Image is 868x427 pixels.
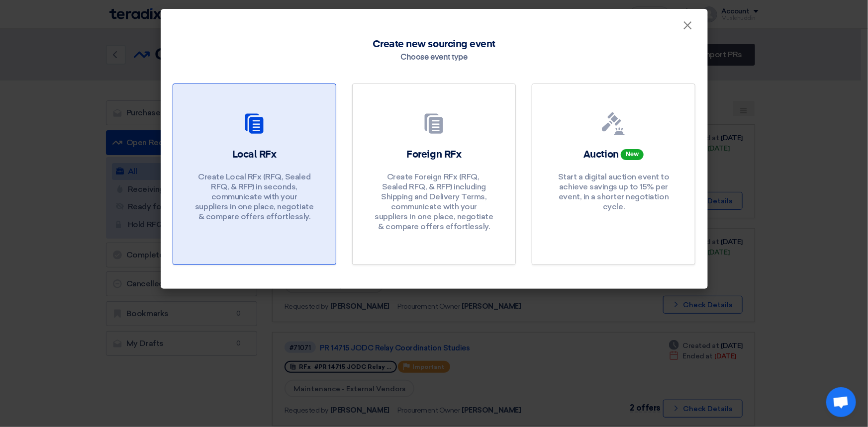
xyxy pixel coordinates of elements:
font: × [683,18,693,38]
font: Create Local RFx (RFQ, ​​Sealed RFQ, & RFP) in seconds, communicate with your suppliers in one pl... [195,172,313,221]
font: Create Foreign RFx (RFQ, ​​Sealed RFQ, & RFP) including Shipping and Delivery Terms, communicate ... [375,172,493,231]
a: Auction New Start a digital auction event to achieve savings up to 15% per event, in a shorter ne... [532,84,695,265]
font: Foreign RFx [407,150,462,160]
div: Open chat [826,387,856,417]
font: New [626,152,639,158]
font: Local RFx [232,150,277,160]
a: Local RFx Create Local RFx (RFQ, ​​Sealed RFQ, & RFP) in seconds, communicate with your suppliers... [173,84,336,265]
font: Auction [583,150,619,160]
button: Close [675,16,701,36]
font: Choose event type [401,54,468,62]
font: Start a digital auction event to achieve savings up to 15% per event, in a shorter negotiation cy... [558,172,670,211]
font: Create new sourcing event [373,39,495,49]
a: Foreign RFx Create Foreign RFx (RFQ, ​​Sealed RFQ, & RFP) including Shipping and Delivery Terms, ... [352,84,516,265]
